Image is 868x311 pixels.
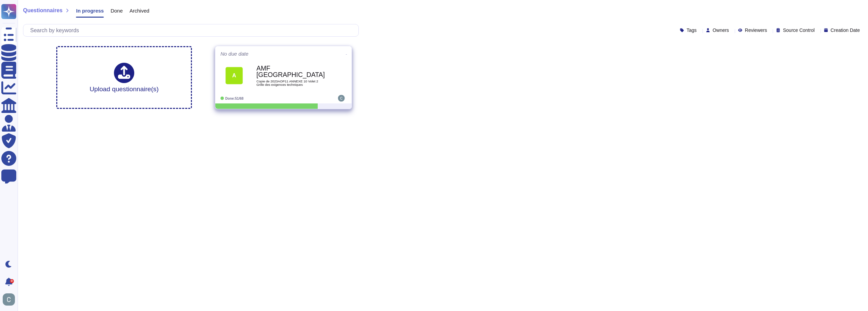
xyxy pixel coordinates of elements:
[10,279,14,283] div: 9+
[90,63,159,92] div: Upload questionnaire(s)
[831,28,860,33] span: Creation Date
[713,28,729,33] span: Owners
[27,24,358,36] input: Search by keywords
[687,28,697,33] span: Tags
[3,293,15,306] img: user
[783,28,814,33] span: Source Control
[745,28,767,33] span: Reviewers
[338,95,345,102] img: user
[256,65,325,78] b: AMF [GEOGRAPHIC_DATA]
[225,67,243,84] div: A
[220,51,249,56] span: No due date
[23,8,62,13] span: Questionnaires
[130,8,149,13] span: Archived
[1,292,20,307] button: user
[111,8,123,13] span: Done
[76,8,104,13] span: In progress
[256,80,325,86] span: Copie de 2023AOP11 ANNEXE 10 Volet 2 Grille des exigences techniques
[225,96,243,100] span: Done: 51/68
